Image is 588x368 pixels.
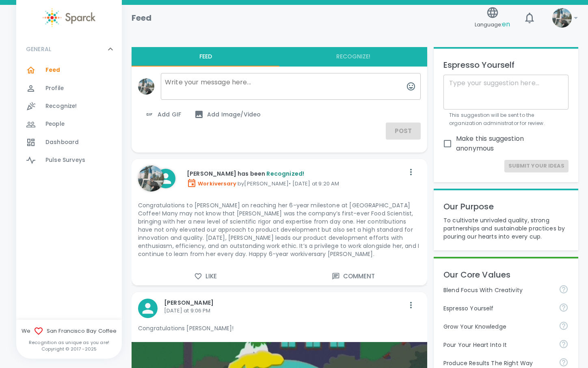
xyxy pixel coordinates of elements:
img: Picture of Katie [552,8,572,28]
p: by [PERSON_NAME] • [DATE] at 9:20 AM [187,178,404,188]
p: Grow Your Knowledge [443,323,552,331]
p: Congratulations to [PERSON_NAME] on reaching her 6-year milestone at [GEOGRAPHIC_DATA] Coffee! Ma... [138,201,421,258]
img: Picture of Katie Burguillos [138,166,164,192]
span: People [45,120,65,128]
button: Feed [132,47,279,67]
span: Profile [45,84,64,93]
p: Recognition as unique as you are! [16,339,122,346]
img: Sparck logo [43,8,95,27]
svg: Follow your curiosity and learn together [559,321,569,331]
p: GENERAL [26,45,51,53]
a: Recognize! [16,97,122,115]
p: Congratulations [PERSON_NAME]! [138,324,421,332]
button: Recognize! [279,47,427,67]
p: Pour Your Heart Into It [443,341,552,349]
a: Profile [16,80,122,97]
a: Pulse Surveys [16,151,122,169]
a: Feed [16,61,122,79]
p: To cultivate unrivaled quality, strong partnerships and sustainable practices by pouring our hear... [443,216,569,241]
p: Our Core Values [443,268,569,281]
p: Our Purpose [443,200,569,213]
div: interaction tabs [132,47,427,67]
img: Picture of Katie [138,78,154,95]
p: Espresso Yourself [443,58,569,71]
span: Pulse Surveys [45,156,85,164]
p: Copyright © 2017 - 2025 [16,346,122,352]
svg: Come to work to make a difference in your own way [559,339,569,349]
p: [PERSON_NAME] [164,299,404,307]
span: Dashboard [45,138,79,146]
span: Add GIF [145,110,181,119]
h1: Feed [132,11,152,24]
span: We San Francisco Bay Coffee [16,326,122,336]
span: Add Image/Video [194,110,261,119]
a: Sparck logo [16,8,122,27]
svg: Find success working together and doing the right thing [559,357,569,367]
div: GENERAL [16,61,122,172]
button: Comment [279,268,427,285]
a: People [16,115,122,133]
button: Like [132,268,279,285]
svg: Share your voice and your ideas [559,303,569,312]
div: GENERAL [16,37,122,61]
p: Blend Focus With Creativity [443,286,552,294]
span: Language: [475,19,510,30]
svg: Achieve goals today and innovate for tomorrow [559,284,569,294]
p: This suggestion will be sent to the organization administrator for review. [449,111,563,127]
a: Dashboard [16,133,122,151]
span: Workiversary [187,180,236,187]
span: Recognize! [45,102,77,110]
span: en [502,19,510,29]
p: Produce Results The Right Way [443,359,552,367]
p: [PERSON_NAME] has been [187,170,404,178]
button: Language:en [471,4,513,32]
span: Feed [45,66,61,74]
p: Espresso Yourself [443,304,552,312]
span: Make this suggestion anonymous [456,134,562,153]
span: Recognized! [266,170,304,178]
p: [DATE] at 9:06 PM [164,307,404,315]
